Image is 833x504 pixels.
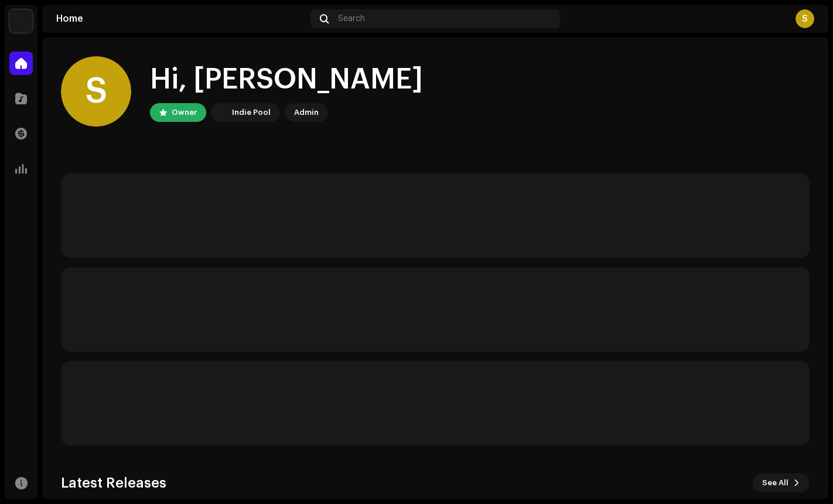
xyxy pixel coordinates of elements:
div: Home [56,14,306,23]
span: See All [762,471,788,495]
div: S [61,56,131,127]
div: S [796,9,814,28]
h3: Latest Releases [61,474,166,492]
img: 190830b2-3b53-4b0d-992c-d3620458de1d [9,9,33,33]
div: Admin [294,105,319,120]
button: See All [753,474,810,492]
div: Indie Pool [232,105,271,120]
span: Search [338,14,365,23]
div: Hi, [PERSON_NAME] [150,61,423,98]
div: Owner [172,105,197,120]
img: 190830b2-3b53-4b0d-992c-d3620458de1d [213,105,227,120]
